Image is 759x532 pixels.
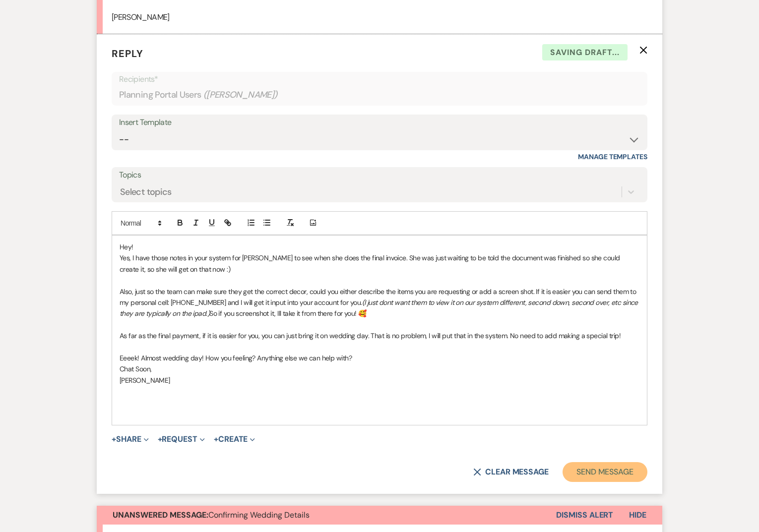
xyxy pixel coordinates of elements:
[112,47,143,60] span: Reply
[158,435,205,443] button: Request
[120,375,639,386] p: [PERSON_NAME]
[119,85,640,105] div: Planning Portal Users
[119,168,640,182] label: Topics
[120,363,639,374] p: Chat Soon,
[120,298,639,318] em: (I just dont want them to view it on our system different, second down, second over, etc since th...
[158,435,162,443] span: +
[113,510,310,520] span: Confirming Wedding Details
[112,11,647,24] p: [PERSON_NAME]
[119,116,640,130] div: Insert Template
[542,44,628,61] span: Saving draft...
[629,510,646,520] span: Hide
[214,435,218,443] span: +
[120,185,172,198] div: Select topics
[97,506,556,525] button: Unanswered Message:Confirming Wedding Details
[203,88,278,102] span: ( [PERSON_NAME] )
[113,510,208,520] strong: Unanswered Message:
[120,330,639,341] p: As far as the final payment, if it is easier for you, you can just bring it on wedding day. That ...
[119,73,640,86] p: Recipients*
[120,286,639,319] p: Also, just so the team can make sure they get the correct decor, could you either describe the it...
[473,468,549,476] button: Clear message
[578,152,647,161] a: Manage Templates
[613,506,662,525] button: Hide
[214,435,255,443] button: Create
[556,506,613,525] button: Dismiss Alert
[112,435,116,443] span: +
[112,435,149,443] button: Share
[563,462,647,482] button: Send Message
[120,241,639,252] p: Hey!
[120,353,639,363] p: Eeeek! Almost wedding day! How you feeling? Anything else we can help with?
[120,252,639,275] p: Yes, I have those notes in your system for [PERSON_NAME] to see when she does the final invoice. ...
